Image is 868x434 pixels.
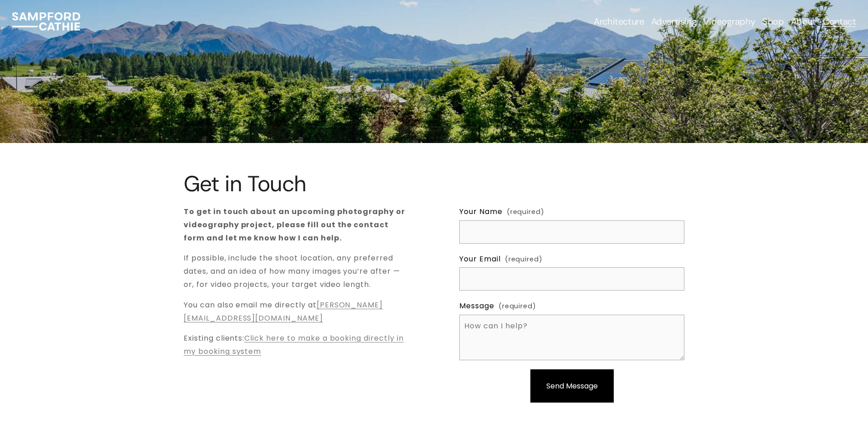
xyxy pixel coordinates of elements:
a: folder dropdown [594,15,644,28]
span: (required) [505,254,543,266]
a: Shop [762,15,784,28]
a: About [791,15,816,28]
a: [PERSON_NAME][EMAIL_ADDRESS][DOMAIN_NAME] [184,300,383,323]
span: Architecture [594,16,644,27]
span: (required) [507,206,544,218]
span: (required) [498,301,536,312]
span: Send Message [546,381,598,391]
p: Existing clients: [184,332,409,358]
a: folder dropdown [651,15,697,28]
a: Click here to make a booking directly in my booking system [184,333,404,357]
span: Advertising [651,16,697,27]
span: Your Name [459,205,503,219]
p: If possible, include the shoot location, any preferred dates, and an idea of how many images you’... [184,252,409,291]
button: Send MessageSend Message [530,369,614,403]
span: Message [459,300,494,313]
strong: To get in touch about an upcoming photography or videography project, please fill out the contact... [184,206,407,243]
span: Your Email [459,253,501,266]
img: Sampford Cathie Photo + Video [12,12,80,31]
a: Contact [823,15,856,28]
a: Videography [703,15,755,28]
p: You can also email me directly at [184,299,409,325]
h1: Get in Touch [184,172,317,196]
